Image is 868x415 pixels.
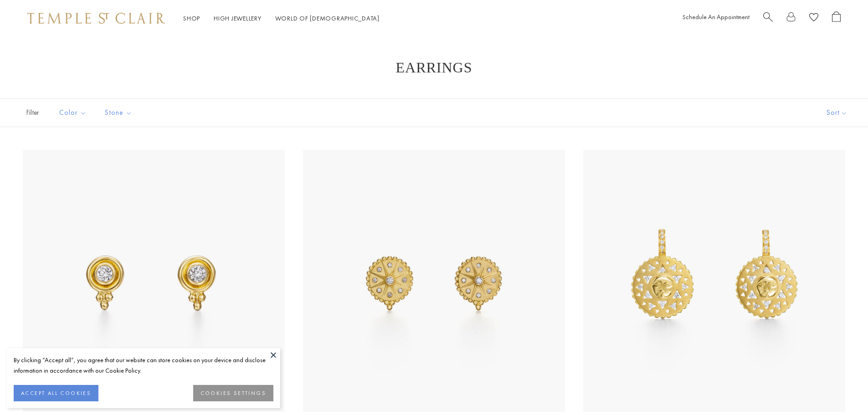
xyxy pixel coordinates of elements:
a: Search [763,11,773,26]
a: 18K Classic Diamond Earrings18K Classic Diamond Earrings [23,150,285,412]
button: COOKIES SETTINGS [193,385,273,401]
span: Stone [100,107,139,118]
a: View Wishlist [809,11,818,26]
img: 18K Orbit Star Earrings [303,150,565,412]
span: Color [55,107,93,118]
a: ShopShop [183,14,200,22]
button: ACCEPT ALL COOKIES [14,385,98,401]
iframe: Gorgias live chat messenger [822,372,859,406]
button: Show sort by [806,99,868,127]
a: Open Shopping Bag [832,11,841,26]
button: Color [52,102,93,123]
a: World of [DEMOGRAPHIC_DATA]World of [DEMOGRAPHIC_DATA] [275,14,380,22]
div: By clicking “Accept all”, you agree that our website can store cookies on your device and disclos... [14,355,273,376]
h1: Earrings [36,59,832,76]
img: 18K Classic Diamond Earrings [23,150,285,412]
a: 18K Orbit Sun Earrings18K Orbit Sun Earrings [583,150,845,412]
a: Schedule An Appointment [683,13,750,21]
img: Temple St. Clair [27,13,165,24]
a: High JewelleryHigh Jewellery [214,14,262,22]
a: 18K Orbit Star Earrings18K Orbit Star Earrings [303,150,565,412]
nav: Main navigation [183,13,380,24]
img: 18K Orbit Sun Earrings [583,150,845,412]
button: Stone [98,102,139,123]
